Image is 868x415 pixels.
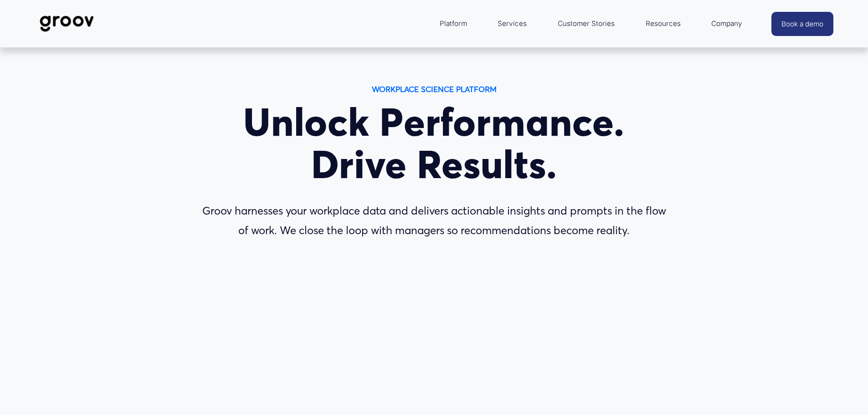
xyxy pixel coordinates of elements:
[493,13,531,35] a: Services
[553,13,619,35] a: Customer Stories
[435,13,472,35] a: folder dropdown
[35,9,99,39] img: Groov | Workplace Science Platform | Unlock Performance | Drive Results
[641,13,685,35] a: folder dropdown
[196,201,673,241] p: Groov harnesses your workplace data and delivers actionable insights and prompts in the flow of w...
[646,17,681,30] span: Resources
[196,101,673,186] h1: Unlock Performance. Drive Results.
[771,12,833,36] a: Book a demo
[711,17,742,30] span: Company
[707,13,747,35] a: folder dropdown
[372,84,497,94] strong: WORKPLACE SCIENCE PLATFORM
[440,17,467,30] span: Platform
